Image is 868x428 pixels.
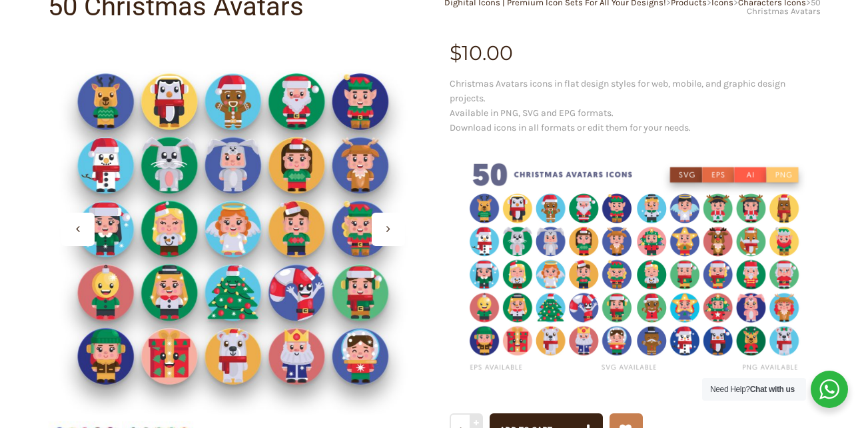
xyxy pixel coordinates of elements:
[48,43,419,415] img: Christmas-Avatars-Icons_ Shop-2
[450,77,821,135] p: Christmas Avatars icons in flat design styles for web, mobile, and graphic design projects. Avail...
[450,41,513,65] bdi: 10.00
[750,385,795,394] strong: Chat with us
[450,145,821,392] img: Christmas Avatars icons png/svg/eps
[710,385,795,394] span: Need Help?
[450,41,462,65] span: $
